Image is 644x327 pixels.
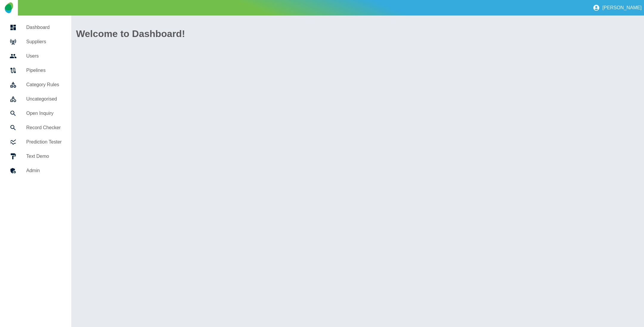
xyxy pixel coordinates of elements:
[26,153,62,160] h5: Text Demo
[26,138,62,146] h5: Prediction Tester
[5,2,13,13] img: Logo
[76,27,639,41] h1: Welcome to Dashboard!
[26,167,62,174] h5: Admin
[590,2,644,14] button: [PERSON_NAME]
[5,135,66,149] a: Prediction Tester
[26,110,62,117] h5: Open Inquiry
[5,35,66,49] a: Suppliers
[5,163,66,178] a: Admin
[26,24,62,31] h5: Dashboard
[602,5,642,10] p: [PERSON_NAME]
[26,53,62,60] h5: Users
[26,38,62,45] h5: Suppliers
[26,124,62,131] h5: Record Checker
[5,121,66,135] a: Record Checker
[5,92,66,106] a: Uncategorised
[5,149,66,163] a: Text Demo
[5,106,66,121] a: Open Inquiry
[5,78,66,92] a: Category Rules
[26,67,62,74] h5: Pipelines
[5,49,66,63] a: Users
[26,81,62,88] h5: Category Rules
[5,63,66,78] a: Pipelines
[5,20,66,35] a: Dashboard
[26,95,62,103] h5: Uncategorised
